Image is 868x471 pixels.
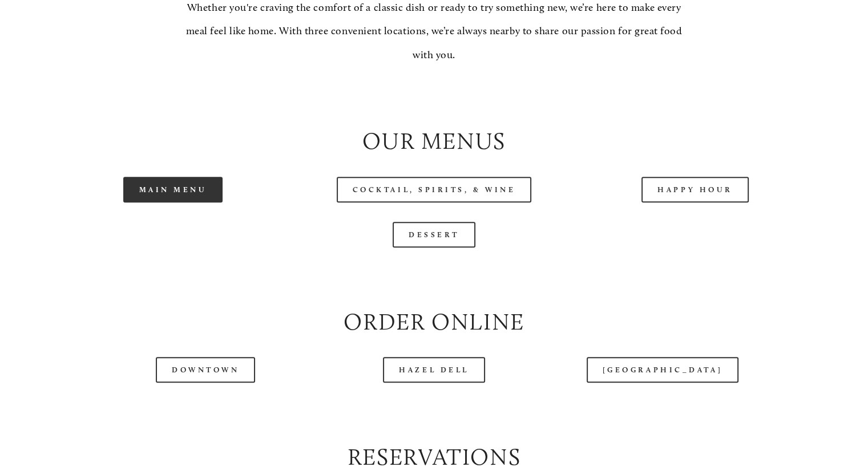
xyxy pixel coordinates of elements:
h2: Our Menus [52,125,816,157]
a: Downtown [156,357,255,383]
a: Hazel Dell [383,357,485,383]
a: Happy Hour [641,177,749,202]
a: [GEOGRAPHIC_DATA] [587,357,738,383]
a: Cocktail, Spirits, & Wine [337,177,532,202]
a: Dessert [393,222,475,247]
h2: Order Online [52,306,816,338]
a: Main Menu [123,177,223,202]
